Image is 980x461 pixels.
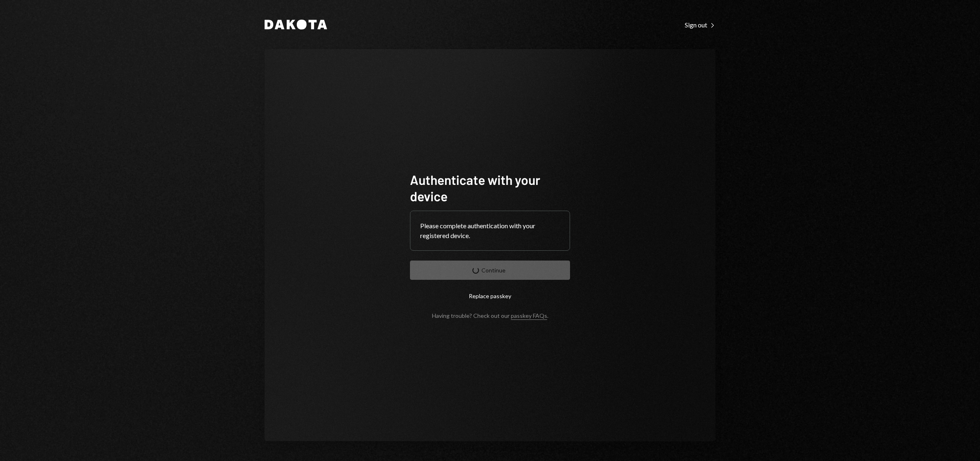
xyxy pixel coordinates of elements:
[420,221,560,241] div: Please complete authentication with your registered device.
[685,21,715,29] div: Sign out
[432,312,548,319] div: Having trouble? Check out our .
[410,286,570,306] button: Replace passkey
[511,312,547,320] a: passkey FAQs
[685,20,715,29] a: Sign out
[410,171,570,204] h1: Authenticate with your device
